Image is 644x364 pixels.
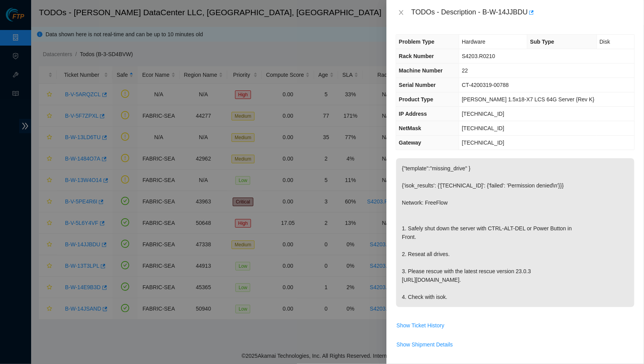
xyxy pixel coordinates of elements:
span: IP Address [399,111,427,117]
span: Show Shipment Details [397,340,453,349]
span: Machine Number [399,67,443,74]
span: Serial Number [399,82,436,88]
span: Gateway [399,140,421,146]
span: 22 [462,67,468,74]
span: Hardware [462,39,486,45]
span: CT-4200319-00788 [462,82,509,88]
span: [TECHNICAL_ID] [462,125,504,131]
span: Problem Type [399,39,435,45]
p: {"template":"missing_drive" } {'isok_results': {'[TECHNICAL_ID]': {'failed': 'Permission denied\n... [396,158,634,307]
span: Disk [600,39,610,45]
button: Show Shipment Details [396,338,453,351]
span: S4203.R0210 [462,53,495,59]
span: NetMask [399,125,421,131]
button: Show Ticket History [396,319,445,332]
div: TODOs - Description - B-W-14JJBDU [411,6,635,19]
span: Show Ticket History [397,321,444,330]
button: Close [396,9,407,16]
span: [TECHNICAL_ID] [462,111,504,117]
span: [PERSON_NAME] 1.5x18-X7 LCS 64G Server {Rev K} [462,96,595,102]
span: close [398,9,404,16]
span: Sub Type [530,39,554,45]
span: [TECHNICAL_ID] [462,140,504,146]
span: Product Type [399,96,433,102]
span: Rack Number [399,53,434,59]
